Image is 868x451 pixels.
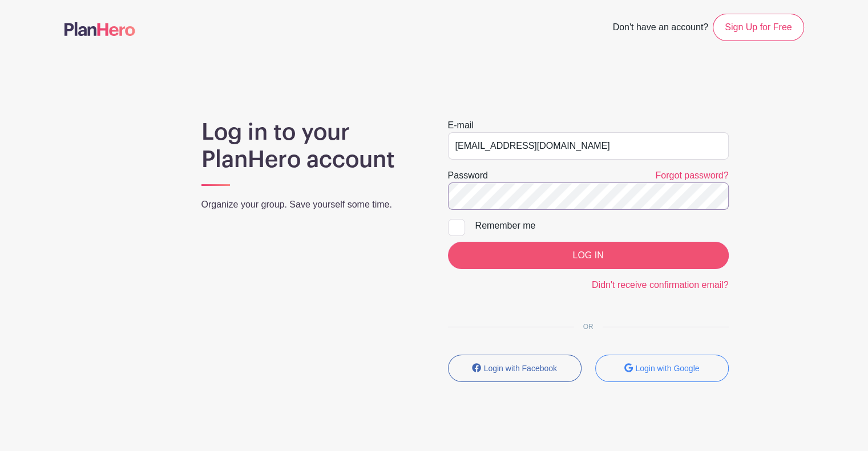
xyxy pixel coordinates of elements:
span: OR [574,323,603,331]
a: Sign Up for Free [713,14,804,41]
input: LOG IN [448,242,729,269]
p: Organize your group. Save yourself some time. [201,198,421,212]
button: Login with Facebook [448,355,582,382]
a: Forgot password? [655,170,728,180]
span: Don't have an account? [612,16,708,41]
a: Didn't receive confirmation email? [592,280,729,290]
small: Login with Facebook [484,364,557,373]
div: Remember me [475,219,729,233]
label: Password [448,169,488,182]
small: Login with Google [635,364,699,373]
img: logo-507f7623f17ff9eddc593b1ce0a138ce2505c220e1c5a4e2b4648c50719b7d32.svg [64,22,135,36]
h1: Log in to your PlanHero account [201,119,421,173]
label: E-mail [448,119,474,132]
input: e.g. julie@eventco.com [448,132,729,160]
button: Login with Google [595,355,729,382]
